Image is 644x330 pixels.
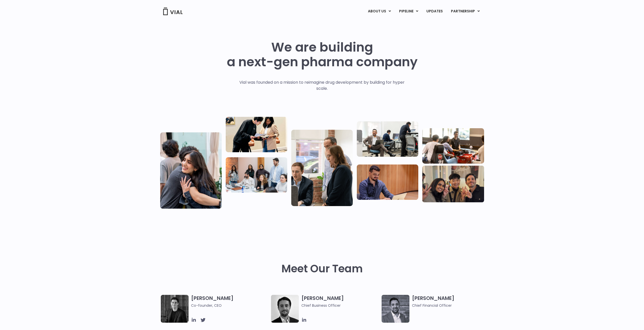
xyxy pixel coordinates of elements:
[291,130,353,206] img: Group of three people standing around a computer looking at the screen
[226,157,287,192] img: Eight people standing and sitting in an office
[234,79,410,92] p: Vial was founded on a mission to reimagine drug development by building for hyper scale.
[395,7,422,16] a: PIPELINEMenu Toggle
[271,295,299,323] img: A black and white photo of a man in a suit holding a vial.
[412,295,490,308] h3: [PERSON_NAME]
[191,295,269,308] h3: [PERSON_NAME]
[281,263,363,275] h2: Meet Our Team
[422,166,484,202] img: Group of 3 people smiling holding up the peace sign
[301,303,379,308] span: Chief Business Officer
[412,303,490,308] span: Chief Financial Officer
[160,132,222,209] img: Vial Life
[227,40,418,69] h1: We are building a next-gen pharma company
[422,7,447,16] a: UPDATES
[191,303,269,308] span: Co-founder, CEO
[447,7,484,16] a: PARTNERSHIPMenu Toggle
[161,295,189,323] img: A black and white photo of a man in a suit attending a Summit.
[364,7,395,16] a: ABOUT USMenu Toggle
[226,117,287,152] img: Two people looking at a paper talking.
[357,121,418,157] img: Three people working in an office
[301,295,379,308] h3: [PERSON_NAME]
[382,295,409,323] img: Headshot of smiling man named Samir
[422,128,484,164] img: Group of people playing whirlyball
[163,8,183,15] img: Vial Logo
[357,164,418,200] img: Man working at a computer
